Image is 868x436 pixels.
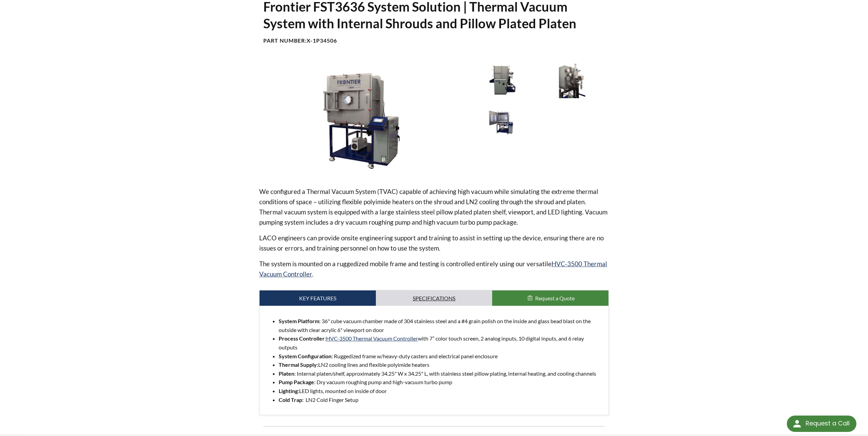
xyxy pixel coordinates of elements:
[279,395,603,404] li: : LN2 Cold Finger Setup
[307,37,337,44] b: X-1P34506
[279,387,603,395] li: LED lights, mounted on inside of door
[259,260,607,278] a: HVC-3500 Thermal Vacuum Controller
[279,369,603,378] li: : Internal platen/shelf, approximately 34.25" W x 34.25" L, with stainless steel pillow plating, ...
[279,378,603,387] li: : Dry vacuum roughing pump and high-vacuum turbo pump
[806,416,850,431] div: Request a Call
[792,418,803,429] img: round button
[787,416,856,432] div: Request a Call
[376,290,492,306] a: Specifications
[263,37,605,44] h4: Part Number:
[279,361,318,368] strong: Thermal Supply:
[279,379,314,385] strong: Pump Package
[259,259,609,279] p: The system is mounted on a ruggedized mobile frame and testing is controlled entirely using our v...
[259,186,609,227] p: We configured a Thermal Vacuum System (TVAC) capable of achieving high vacuum while simulating th...
[469,102,535,139] img: Image of vacuum chamber door open showing chamber interior and internal lighting
[279,318,319,324] strong: System Platform
[279,370,294,377] strong: Platen
[279,334,603,351] li: : with 7” color touch screen, 2 analog inputs, 10 digital inputs, and 6 relay outputs
[535,295,575,301] span: Request a Quote
[539,61,605,98] img: Image showing back of vacuum chamber with all ports and LN2 cold finger
[279,353,332,359] strong: System Configuration
[259,61,464,175] img: Image of front view of vacuum chamber
[279,388,299,394] strong: Lighting:
[279,317,603,334] li: : 36" cube vacuum chamber made of 304 stainless steel and a #4 grain polish on the inside and gla...
[279,352,603,361] li: : Ruggedized frame w/heavy-duty casters and electrical panel enclosure
[279,360,603,369] li: LN2 cooling lines and flexible polyimide heaters
[260,290,376,306] a: Key Features
[326,335,418,342] a: HVC-3500 Thermal Vacuum Controller
[279,396,302,403] strong: Cold Trap
[279,335,325,342] strong: Process Controller
[469,61,535,98] img: Image showing side view of chamber and electrical box
[492,290,608,306] button: Request a Quote
[259,233,609,253] p: LACO engineers can provide onsite engineering support and training to assist in setting up the de...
